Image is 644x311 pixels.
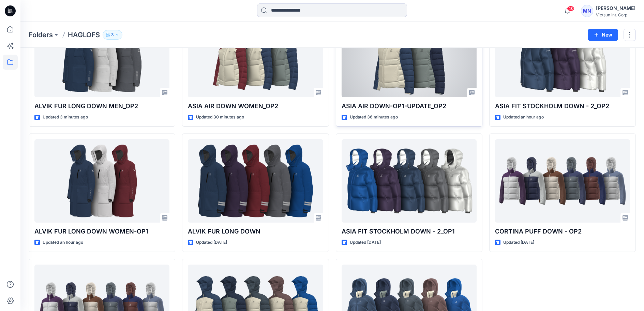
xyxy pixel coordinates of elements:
a: CORTINA PUFF DOWN - OP2 [495,139,630,223]
a: ALVIK FUR LONG DOWN WOMEN-OP1 [34,139,169,223]
p: ALVIK FUR LONG DOWN [188,227,323,236]
p: Updated an hour ago [503,114,544,121]
p: Updated [DATE] [503,239,534,246]
div: MN [581,5,593,17]
div: Vietsun Int. Corp [596,12,635,17]
a: ASIA AIR DOWN WOMEN_OP2 [188,14,323,97]
p: CORTINA PUFF DOWN - OP2 [495,227,630,236]
p: Updated [DATE] [196,239,227,246]
button: New [588,29,618,41]
p: Updated an hour ago [43,239,83,246]
p: Updated 30 minutes ago [196,114,244,121]
p: ASIA AIR DOWN-OP1-UPDATE_OP2 [342,101,477,111]
p: ASIA FIT STOCKHOLM DOWN - 2​_OP1 [342,227,477,236]
div: [PERSON_NAME] [596,4,635,12]
p: HAGLOFS [68,30,100,40]
button: 3 [103,30,122,40]
a: ASIA FIT STOCKHOLM DOWN - 2​_OP1 [342,139,477,223]
p: 3 [111,31,114,39]
a: ALVIK FUR LONG DOWN MEN_OP2 [34,14,169,97]
p: Updated [DATE] [350,239,381,246]
a: ASIA FIT STOCKHOLM DOWN - 2​_OP2 [495,14,630,97]
span: 40 [567,6,574,11]
p: ALVIK FUR LONG DOWN WOMEN-OP1 [34,227,169,236]
a: ASIA AIR DOWN-OP1-UPDATE_OP2 [342,14,477,97]
p: ASIA FIT STOCKHOLM DOWN - 2​_OP2 [495,101,630,111]
a: ALVIK FUR LONG DOWN [188,139,323,223]
p: ASIA AIR DOWN WOMEN_OP2 [188,101,323,111]
p: Updated 36 minutes ago [350,114,398,121]
p: Updated 3 minutes ago [43,114,88,121]
p: ALVIK FUR LONG DOWN MEN_OP2 [34,101,169,111]
a: Folders [29,30,53,40]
